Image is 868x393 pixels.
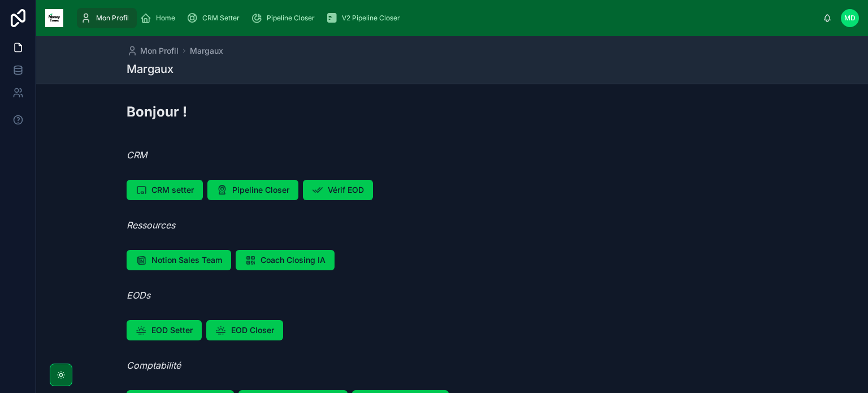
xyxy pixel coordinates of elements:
a: Pipeline Closer [248,8,323,28]
span: EOD Closer [231,325,274,336]
span: CRM setter [151,184,194,196]
span: Mon Profil [140,45,179,57]
a: Margaux [190,45,223,57]
span: Home [156,14,175,23]
a: Home [137,8,183,28]
em: CRM [127,149,147,161]
span: Pipeline Closer [232,184,289,196]
span: V2 Pipeline Closer [342,14,400,23]
a: CRM Setter [183,8,248,28]
a: V2 Pipeline Closer [323,8,408,28]
span: Mon Profil [96,14,129,23]
span: EOD Setter [151,325,193,336]
span: Vérif EOD [328,184,364,196]
h1: Margaux [127,61,173,77]
em: EODs [127,290,150,301]
button: EOD Setter [127,320,202,340]
span: MD [844,14,856,23]
button: Vérif EOD [303,180,373,200]
button: Notion Sales Team [127,250,231,270]
span: Pipeline Closer [267,14,315,23]
em: Ressources [127,219,175,231]
a: Mon Profil [127,45,179,57]
button: Coach Closing IA [236,250,335,270]
button: Pipeline Closer [207,180,298,200]
span: Coach Closing IA [261,254,325,266]
a: Mon Profil [77,8,137,28]
span: CRM Setter [202,14,240,23]
em: Comptabilité [127,360,181,371]
button: CRM setter [127,180,203,200]
span: Notion Sales Team [151,254,222,266]
button: EOD Closer [206,320,283,340]
div: scrollable content [72,6,823,31]
img: App logo [45,9,63,27]
h2: Bonjour ! [127,102,187,121]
